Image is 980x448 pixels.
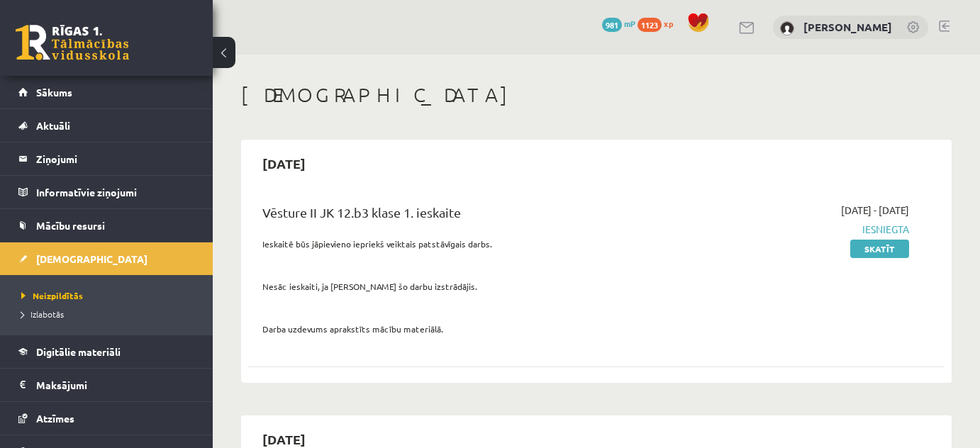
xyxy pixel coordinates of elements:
span: Aktuāli [36,119,70,132]
span: Sākums [36,86,72,99]
span: 1123 [637,18,662,32]
span: Atzīmes [36,412,74,425]
span: [DATE] - [DATE] [841,203,909,218]
a: Maksājumi [18,369,195,401]
a: Rīgas 1. Tālmācības vidusskola [16,25,129,60]
p: Ieskaitē būs jāpievieno iepriekš veiktais patstāvīgais darbs. [262,237,686,250]
p: Nesāc ieskaiti, ja [PERSON_NAME] šo darbu izstrādājis. [262,280,686,293]
h1: [DEMOGRAPHIC_DATA] [241,83,952,107]
span: Mācību resursi [36,219,105,232]
span: [DEMOGRAPHIC_DATA] [36,252,147,265]
legend: Maksājumi [36,369,195,401]
legend: Ziņojumi [36,142,195,175]
span: Iesniegta [708,222,909,237]
a: [DEMOGRAPHIC_DATA] [18,242,195,275]
a: Ziņojumi [18,142,195,175]
a: Informatīvie ziņojumi [18,176,195,208]
a: 1123 xp [637,18,680,29]
span: Digitālie materiāli [36,345,121,358]
a: Neizpildītās [21,289,199,302]
a: Atzīmes [18,402,195,435]
h2: [DATE] [248,147,320,180]
a: Sākums [18,76,195,108]
span: 981 [602,18,622,32]
legend: Informatīvie ziņojumi [36,176,195,208]
span: Izlabotās [21,308,64,320]
a: 981 mP [602,18,635,29]
a: [PERSON_NAME] [803,20,892,34]
a: Mācību resursi [18,209,195,242]
span: mP [624,18,635,29]
a: Digitālie materiāli [18,335,195,368]
a: Izlabotās [21,308,199,320]
a: Aktuāli [18,109,195,142]
img: Gregors Pauliņš [780,21,794,35]
span: Neizpildītās [21,290,83,301]
div: Vēsture II JK 12.b3 klase 1. ieskaite [262,203,686,229]
a: Skatīt [850,240,909,258]
span: xp [664,18,673,29]
p: Darba uzdevums aprakstīts mācību materiālā. [262,323,686,335]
